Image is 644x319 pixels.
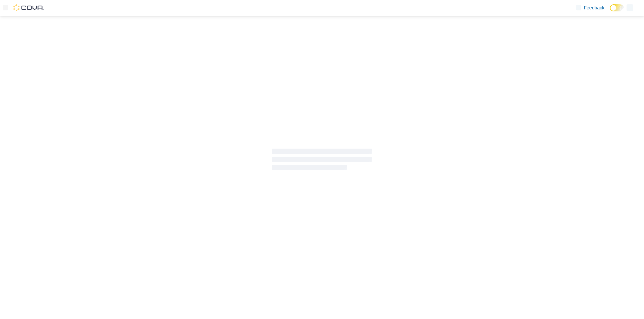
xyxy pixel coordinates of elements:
img: Cova [13,4,44,11]
span: Loading [272,150,372,171]
span: Feedback [584,4,604,11]
a: Feedback [573,1,607,14]
input: Dark Mode [610,4,624,11]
